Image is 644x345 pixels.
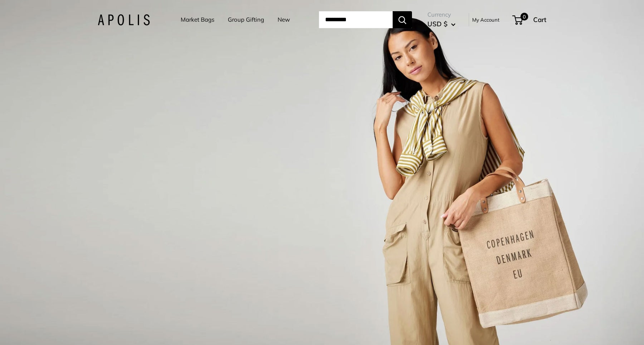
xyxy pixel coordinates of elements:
[520,13,528,20] span: 0
[427,9,456,20] span: Currency
[472,15,500,24] a: My Account
[98,14,150,25] img: Apolis
[278,14,290,25] a: New
[319,11,393,28] input: Search...
[427,18,456,30] button: USD $
[393,11,412,28] button: Search
[513,14,546,26] a: 0 Cart
[181,14,214,25] a: Market Bags
[228,14,264,25] a: Group Gifting
[533,15,546,24] span: Cart
[427,20,447,28] span: USD $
